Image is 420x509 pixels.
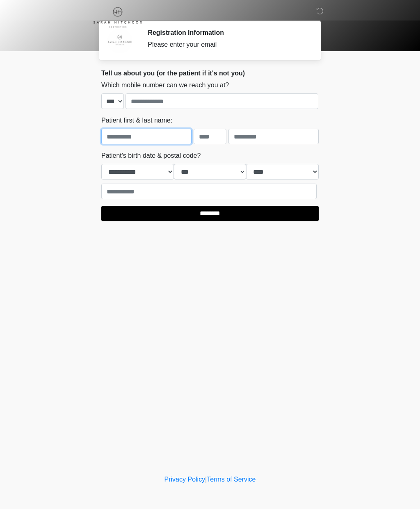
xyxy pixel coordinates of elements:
[148,40,306,50] div: Please enter your email
[101,69,319,77] h2: Tell us about you (or the patient if it's not you)
[101,151,201,161] label: Patient's birth date & postal code?
[93,6,142,28] img: Sarah Hitchcox Aesthetics Logo
[101,116,172,125] label: Patient first & last name:
[205,476,207,483] a: |
[207,476,256,483] a: Terms of Service
[107,29,132,53] img: Agent Avatar
[164,476,205,483] a: Privacy Policy
[101,80,229,90] label: Which mobile number can we reach you at?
